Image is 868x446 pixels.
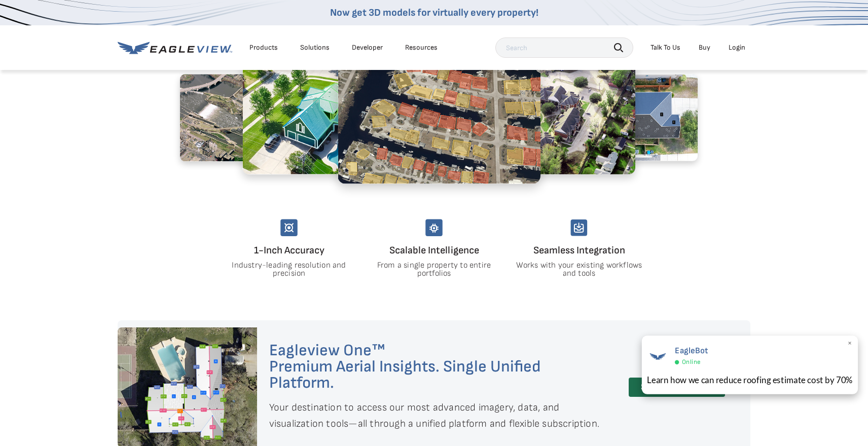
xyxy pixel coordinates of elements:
img: 5.2.png [338,51,540,184]
a: See How It Works [629,378,725,397]
h4: 1-Inch Accuracy [225,242,353,258]
p: From a single property to entire portfolios [370,262,498,278]
div: Talk To Us [650,43,680,52]
a: Developer [352,43,383,52]
p: Your destination to access our most advanced imagery, data, and visualization tools—all through a... [269,399,607,432]
input: Search [495,38,633,58]
h2: Eagleview One™ Premium Aerial Insights. Single Unified Platform. [269,343,607,391]
p: Works with your existing workflows and tools [515,262,643,278]
img: seamless-integration.svg [570,219,588,236]
img: EagleBot [647,346,668,367]
span: × [847,339,853,349]
img: 3.2.png [180,74,312,161]
img: unmatched-accuracy.svg [280,219,298,236]
a: Buy [699,43,710,52]
h4: Scalable Intelligence [370,242,498,258]
div: Learn how we can reduce roofing estimate cost by 70% [647,374,853,386]
span: Online [681,358,700,366]
img: scalable-intelligency.svg [425,219,443,236]
a: Now get 3D models for virtually every property! [330,7,538,19]
h4: Seamless Integration [515,242,643,258]
div: Products [249,43,278,52]
div: Login [729,43,745,52]
div: Solutions [300,43,330,52]
img: 1.2.png [463,61,635,174]
span: EagleBot [674,346,708,356]
p: Industry-leading resolution and precision [225,262,353,278]
div: Resources [405,43,438,52]
img: 4.2.png [242,61,415,174]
